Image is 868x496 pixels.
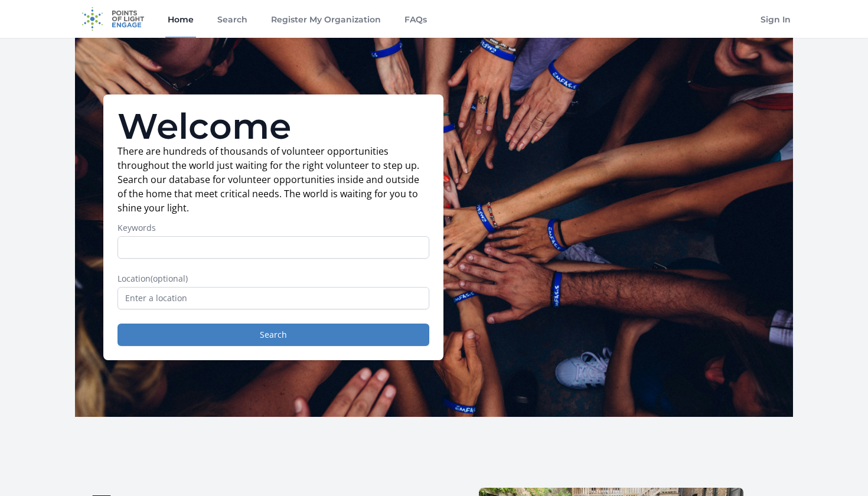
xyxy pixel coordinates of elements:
label: Location [118,273,429,285]
span: (optional) [151,273,188,284]
label: Keywords [118,222,429,234]
p: There are hundreds of thousands of volunteer opportunities throughout the world just waiting for ... [118,144,429,215]
input: Enter a location [118,287,429,309]
h1: Welcome [118,109,429,144]
button: Search [118,324,429,346]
